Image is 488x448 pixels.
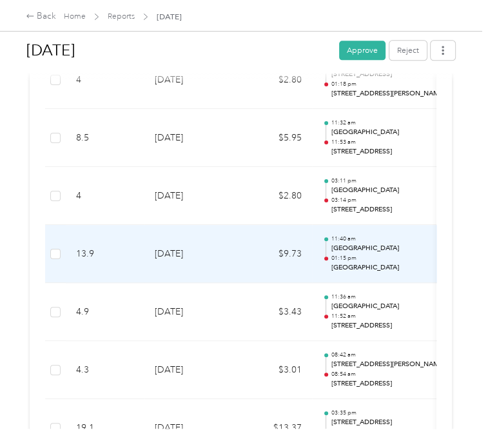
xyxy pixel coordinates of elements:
[331,262,463,272] p: [GEOGRAPHIC_DATA]
[331,320,463,330] p: [STREET_ADDRESS]
[331,139,463,146] p: 11:53 am
[66,167,144,225] td: 4
[66,225,144,283] td: 13.9
[331,243,463,253] p: [GEOGRAPHIC_DATA]
[144,341,235,399] td: [DATE]
[26,35,331,66] h1: Aug 2025
[331,119,463,127] p: 11:32 am
[331,313,463,320] p: 11:52 am
[235,109,312,167] td: $5.95
[66,341,144,399] td: 4.3
[331,235,463,243] p: 11:40 am
[235,167,312,225] td: $2.80
[331,378,463,388] p: [STREET_ADDRESS]
[331,351,463,359] p: 08:42 am
[144,109,235,167] td: [DATE]
[331,185,463,195] p: [GEOGRAPHIC_DATA]
[331,88,463,98] p: [STREET_ADDRESS][PERSON_NAME]
[331,417,463,427] p: [STREET_ADDRESS]
[331,255,463,262] p: 01:15 pm
[331,197,463,204] p: 03:14 pm
[66,283,144,341] td: 4.9
[331,409,463,417] p: 03:35 pm
[144,167,235,225] td: [DATE]
[331,146,463,156] p: [STREET_ADDRESS]
[331,81,463,88] p: 01:18 pm
[331,301,463,311] p: [GEOGRAPHIC_DATA]
[339,41,386,60] button: Approve
[157,11,182,23] span: [DATE]
[331,204,463,214] p: [STREET_ADDRESS]
[331,359,463,369] p: [STREET_ADDRESS][PERSON_NAME]
[331,177,463,185] p: 03:11 pm
[235,283,312,341] td: $3.43
[26,10,56,23] div: Back
[66,109,144,167] td: 8.5
[235,225,312,283] td: $9.73
[144,225,235,283] td: [DATE]
[235,341,312,399] td: $3.01
[108,12,135,21] a: Reports
[331,293,463,301] p: 11:36 am
[389,41,427,60] button: Reject
[331,127,463,137] p: [GEOGRAPHIC_DATA]
[331,371,463,378] p: 08:54 am
[64,12,86,21] a: Home
[416,376,488,448] iframe: Everlance-gr Chat Button Frame
[144,283,235,341] td: [DATE]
